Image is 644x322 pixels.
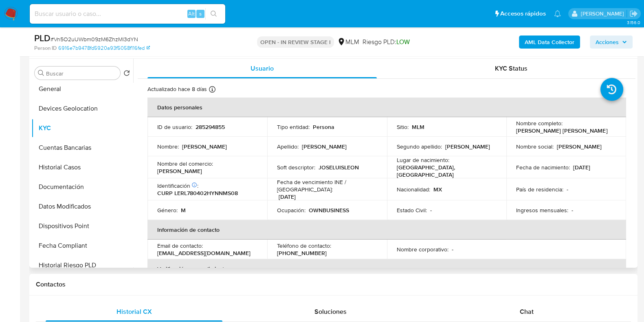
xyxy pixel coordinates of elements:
p: Estado Civil : [397,207,427,214]
span: # Vn5O2uUWbm09zM6ZhzMl3dYN [51,35,138,43]
p: Nombre social : [516,143,554,150]
p: carlos.soto@mercadolibre.com.mx [580,10,626,18]
p: Fecha de nacimiento : [516,164,570,171]
button: General [31,79,133,99]
b: AML Data Collector [525,36,574,49]
button: AML Data Collector [519,36,580,49]
p: Apellido : [277,143,299,150]
p: Tipo entidad : [277,123,310,131]
a: 6916e7b9478fd5920a93f5058f116fed [58,44,150,52]
span: Alt [188,10,195,18]
p: [PERSON_NAME] [302,143,347,150]
input: Buscar usuario o caso... [30,9,225,19]
p: Persona [313,123,334,131]
button: Dispositivos Point [31,216,133,236]
p: - [567,186,568,193]
button: Datos Modificados [31,197,133,216]
p: [DATE] [279,193,296,200]
p: - [452,246,453,253]
a: Salir [629,9,638,18]
p: Soft descriptor : [277,164,315,171]
button: Fecha Compliant [31,236,133,255]
button: Devices Geolocation [31,99,133,118]
button: Buscar [38,70,44,76]
p: Nacionalidad : [397,186,430,193]
th: Datos personales [147,98,626,117]
span: Chat [520,307,534,316]
p: Nombre : [157,143,179,150]
th: Verificación y cumplimiento [147,259,626,279]
p: - [571,207,573,214]
p: Ocupación : [277,207,306,214]
p: [PHONE_NUMBER] [277,249,327,257]
span: Usuario [251,64,274,73]
p: Email de contacto : [157,242,203,249]
p: M [181,207,186,214]
span: Historial CX [116,307,152,316]
p: Nombre completo : [516,120,563,127]
p: País de residencia : [516,186,563,193]
span: Soluciones [314,307,347,316]
p: Lugar de nacimiento : [397,156,449,164]
p: Ingresos mensuales : [516,207,568,214]
p: OWNBUSINESS [309,207,349,214]
p: [PERSON_NAME] [445,143,490,150]
button: Cuentas Bancarias [31,138,133,158]
p: [PERSON_NAME] [PERSON_NAME] [516,127,607,134]
a: Notificaciones [554,10,561,17]
p: MLM [412,123,424,131]
p: Sitio : [397,123,409,131]
button: Historial Riesgo PLD [31,255,133,275]
span: KYC Status [495,64,528,73]
span: Riesgo PLD: [363,38,410,47]
p: Nombre corporativo : [397,246,448,253]
th: Información de contacto [147,220,626,240]
h1: Contactos [36,280,631,289]
span: Acciones [596,36,619,49]
button: Volver al orden por defecto [123,70,130,79]
p: [GEOGRAPHIC_DATA], [GEOGRAPHIC_DATA] [397,164,494,178]
p: [PERSON_NAME] [157,167,202,175]
p: Segundo apellido : [397,143,442,150]
span: 3.156.0 [626,19,640,26]
button: Documentación [31,177,133,197]
span: Accesos rápidos [500,9,546,18]
button: Acciones [590,36,633,49]
p: Género : [157,207,178,214]
p: Identificación : [157,182,198,189]
p: MX [433,186,442,193]
p: Fecha de vencimiento INE / [GEOGRAPHIC_DATA] : [277,178,377,193]
b: Person ID [34,44,57,52]
p: [EMAIL_ADDRESS][DOMAIN_NAME] [157,249,251,257]
p: [PERSON_NAME] [557,143,602,150]
p: Nombre del comercio : [157,160,213,167]
div: MLM [337,38,359,47]
p: [PERSON_NAME] [182,143,227,150]
p: ID de usuario : [157,123,192,131]
p: - [430,207,432,214]
p: Teléfono de contacto : [277,242,331,249]
p: OPEN - IN REVIEW STAGE I [257,36,334,48]
b: PLD [34,31,51,44]
span: s [199,10,202,18]
button: Historial Casos [31,158,133,177]
span: LOW [396,37,410,47]
button: KYC [31,118,133,138]
button: search-icon [205,8,222,20]
p: JOSELUISLEON [319,164,359,171]
p: Actualizado hace 8 días [147,85,207,93]
p: CURP LERL780402HYNNMS08 [157,189,238,197]
input: Buscar [46,70,117,77]
p: 285294855 [196,123,225,131]
p: [DATE] [573,164,590,171]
